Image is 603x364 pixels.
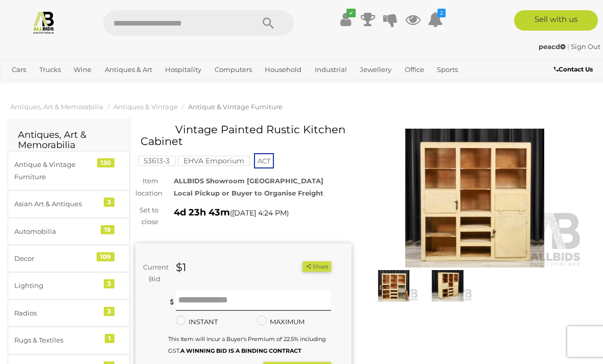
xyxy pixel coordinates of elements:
b: Contact Us [554,65,593,73]
div: Decor [14,253,99,264]
button: Share [303,261,331,272]
div: 19 [101,225,114,234]
strong: ALLBIDS Showroom [GEOGRAPHIC_DATA] [174,177,323,185]
div: Set to close [128,204,166,228]
a: Cars [8,61,30,78]
i: 2 [437,9,446,17]
h2: Antiques, Art & Memorabilia [18,130,120,151]
a: Contact Us [554,64,595,75]
div: Asian Art & Antiques [14,198,99,210]
div: Rugs & Textiles [14,334,99,346]
mark: EHVA Emporium [178,156,250,166]
div: 3 [104,198,114,207]
label: MAXIMUM [257,316,305,328]
i: ✔ [346,9,356,17]
h1: Vintage Painted Rustic Kitchen Cabinet [141,124,349,147]
div: Radios [14,307,99,319]
div: 130 [97,158,114,167]
b: A WINNING BID IS A BINDING CONTRACT [180,347,301,354]
a: Automobilia 19 [8,218,130,245]
a: Sign Out [571,42,600,51]
a: EHVA Emporium [178,157,250,165]
span: ACT [254,153,274,168]
a: Radios 3 [8,300,130,327]
a: Antique & Vintage Furniture 130 [8,151,130,190]
a: Antiques, Art & Memorabilia [10,103,103,111]
a: Computers [211,61,256,78]
a: 53613-3 [138,157,175,165]
a: Trucks [35,61,65,78]
div: 3 [104,279,114,288]
a: 2 [428,10,443,29]
a: Household [261,61,306,78]
a: Industrial [311,61,351,78]
div: Automobilia [14,226,99,237]
div: 3 [104,307,114,316]
strong: peacd [539,42,566,51]
span: ( ) [230,209,289,217]
a: Decor 109 [8,245,130,272]
label: INSTANT [176,316,218,328]
strong: $1 [176,261,187,274]
span: [DATE] 4:24 PM [232,208,287,217]
strong: Local Pickup or Buyer to Organise Freight [174,189,323,197]
a: [GEOGRAPHIC_DATA] [8,78,88,95]
div: 109 [97,252,114,261]
div: Current Bid [135,261,168,285]
div: Antique & Vintage Furniture [14,159,99,183]
li: Watch this item [291,261,301,272]
a: Sports [433,61,462,78]
strong: 4d 23h 43m [174,207,230,218]
img: Allbids.com.au [32,10,56,34]
a: Asian Art & Antiques 3 [8,190,130,217]
a: Antiques & Vintage [113,103,178,111]
a: Sell with us [514,10,598,31]
a: Office [401,61,428,78]
a: Wine [69,61,96,78]
img: Vintage Painted Rustic Kitchen Cabinet [367,129,583,268]
a: ✔ [338,10,353,29]
span: | [567,42,569,51]
button: Search [243,10,294,36]
a: peacd [539,42,567,51]
a: Antique & Vintage Furniture [188,103,283,111]
a: Jewellery [356,61,396,78]
img: Vintage Painted Rustic Kitchen Cabinet [369,270,419,302]
div: Lighting [14,280,99,292]
a: Rugs & Textiles 1 [8,327,130,354]
a: Lighting 3 [8,272,130,299]
small: This Item will incur a Buyer's Premium of 22.5% including GST. [168,335,326,354]
mark: 53613-3 [138,156,175,166]
div: 1 [105,334,114,343]
a: Hospitality [161,61,205,78]
a: Antiques & Art [101,61,156,78]
img: Vintage Painted Rustic Kitchen Cabinet [423,270,472,302]
div: Item location [128,175,166,199]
